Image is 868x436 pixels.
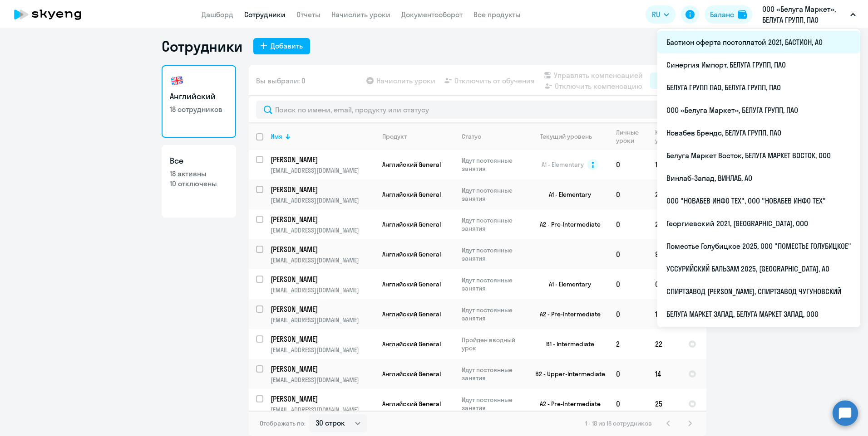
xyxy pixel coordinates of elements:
p: [PERSON_NAME] [271,184,373,194]
td: 25 [648,389,681,419]
td: 0 [609,269,648,299]
div: Баланс [710,9,734,20]
img: balance [738,10,747,19]
p: [PERSON_NAME] [271,274,373,284]
a: [PERSON_NAME] [271,334,375,344]
td: 0 [609,239,648,269]
p: Идут постоянные занятия [462,186,524,203]
a: Сотрудники [244,10,286,19]
div: Имя [271,132,375,140]
p: [EMAIL_ADDRESS][DOMAIN_NAME] [271,196,375,204]
span: Английский General [382,190,441,199]
div: Продукт [382,132,407,140]
td: A1 - Elementary [524,269,609,299]
p: [EMAIL_ADDRESS][DOMAIN_NAME] [271,346,375,354]
div: Корп. уроки [655,128,681,145]
a: Отчеты [296,10,321,19]
div: Личные уроки [616,128,647,145]
span: Английский General [382,250,441,258]
p: [EMAIL_ADDRESS][DOMAIN_NAME] [271,226,375,234]
p: [PERSON_NAME] [271,155,373,165]
input: Поиск по имени, email, продукту или статусу [256,101,699,119]
td: B1 - Intermediate [524,329,609,359]
div: Текущий уровень [540,132,592,140]
p: Идут постоянные занятия [462,216,524,233]
a: [PERSON_NAME] [271,214,375,224]
p: [EMAIL_ADDRESS][DOMAIN_NAME] [271,286,375,294]
td: 22 [648,209,681,239]
p: Идут постоянные занятия [462,246,524,262]
p: Идут постоянные занятия [462,276,524,292]
p: ООО «Белуга Маркет», БЕЛУГА ГРУПП, ПАО [762,4,847,25]
span: Английский General [382,310,441,318]
p: [EMAIL_ADDRESS][DOMAIN_NAME] [271,256,375,264]
td: 12 [648,299,681,329]
img: english [170,73,184,88]
div: Корп. уроки [655,128,673,145]
a: [PERSON_NAME] [271,274,375,284]
p: [EMAIL_ADDRESS][DOMAIN_NAME] [271,316,375,324]
div: Текущий уровень [532,132,608,140]
a: Английский18 сотрудников [162,65,236,138]
span: Вы выбрали: 0 [256,75,306,86]
a: Начислить уроки [331,10,390,19]
p: Идут постоянные занятия [462,306,524,322]
div: Продукт [382,132,454,140]
a: Дашборд [202,10,233,19]
td: 0 [609,150,648,179]
a: [PERSON_NAME] [271,244,375,254]
div: Статус [462,132,524,140]
span: Отображать по: [260,419,306,427]
td: 14 [648,359,681,389]
td: A1 - Elementary [524,179,609,209]
p: [PERSON_NAME] [271,364,373,374]
td: 25 [648,179,681,209]
td: 0 [609,209,648,239]
span: A1 - Elementary [542,160,584,169]
span: Английский General [382,280,441,288]
ul: RU [657,29,860,327]
p: [EMAIL_ADDRESS][DOMAIN_NAME] [271,166,375,174]
span: Английский General [382,160,441,169]
span: Английский General [382,220,441,228]
td: A2 - Pre-Intermediate [524,299,609,329]
h3: Все [170,155,228,167]
button: Балансbalance [705,5,752,24]
p: [PERSON_NAME] [271,304,373,314]
span: 1 - 18 из 18 сотрудников [585,419,652,427]
span: Английский General [382,340,441,348]
a: [PERSON_NAME] [271,304,375,314]
td: 0 [609,389,648,419]
a: Все продукты [473,10,521,19]
p: Идут постоянные занятия [462,156,524,173]
td: 22 [648,329,681,359]
h3: Английский [170,91,228,102]
a: [PERSON_NAME] [271,364,375,374]
a: [PERSON_NAME] [271,394,375,404]
p: Идут постоянные занятия [462,366,524,382]
button: RU [646,5,676,24]
div: Статус [462,132,481,140]
td: 2 [609,329,648,359]
td: 0 [609,359,648,389]
span: RU [652,9,660,20]
p: [PERSON_NAME] [271,394,373,404]
p: [EMAIL_ADDRESS][DOMAIN_NAME] [271,406,375,414]
td: 0 [609,179,648,209]
a: [PERSON_NAME] [271,184,375,194]
a: Все18 активны10 отключены [162,145,236,218]
span: Английский General [382,370,441,378]
div: Личные уроки [616,128,639,145]
p: [PERSON_NAME] [271,214,373,224]
span: Английский General [382,400,441,408]
p: 18 активны [170,169,228,179]
td: A2 - Pre-Intermediate [524,389,609,419]
p: Пройден вводный урок [462,336,524,352]
td: B2 - Upper-Intermediate [524,359,609,389]
p: [EMAIL_ADDRESS][DOMAIN_NAME] [271,376,375,384]
button: Фильтр [650,73,699,89]
td: 17 [648,150,681,179]
a: [PERSON_NAME] [271,155,375,165]
div: Имя [271,132,282,140]
button: Добавить [253,38,310,54]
